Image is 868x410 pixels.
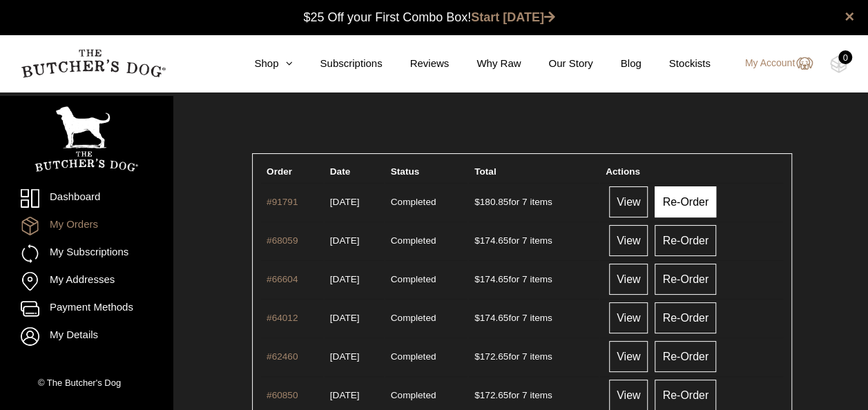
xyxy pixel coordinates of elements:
[642,56,711,72] a: Stockists
[226,56,292,72] a: Shop
[469,299,599,336] td: for 7 items
[469,183,599,220] td: for 7 items
[474,274,480,284] span: $
[609,302,648,333] a: View
[383,56,450,72] a: Reviews
[474,313,508,323] span: 174.65
[830,55,847,73] img: TBD_Cart-Empty.png
[391,166,420,177] span: Status
[21,244,152,263] a: My Subscriptions
[267,390,298,400] a: #60850
[655,302,716,333] a: Re-Order
[449,56,521,72] a: Why Raw
[21,189,152,208] a: Dashboard
[731,55,813,72] a: My Account
[655,225,716,256] a: Re-Order
[474,351,508,362] span: 172.65
[609,225,648,256] a: View
[474,390,480,400] span: $
[330,197,360,207] time: [DATE]
[655,341,716,372] a: Re-Order
[385,338,467,375] td: Completed
[330,351,360,362] time: [DATE]
[292,56,382,72] a: Subscriptions
[267,351,298,362] a: #62460
[21,300,152,318] a: Payment Methods
[385,260,467,297] td: Completed
[267,274,298,284] a: #66604
[35,106,138,172] img: TBD_Portrait_Logo_White.png
[330,390,360,400] time: [DATE]
[474,235,508,246] span: 174.65
[385,299,467,336] td: Completed
[469,338,599,375] td: for 7 items
[471,10,555,24] a: Start [DATE]
[469,222,599,259] td: for 7 items
[593,56,642,72] a: Blog
[267,166,292,177] span: Order
[21,327,152,346] a: My Details
[609,264,648,295] a: View
[474,197,480,207] span: $
[521,56,592,72] a: Our Story
[474,235,480,246] span: $
[21,217,152,235] a: My Orders
[267,235,298,246] a: #68059
[474,390,508,400] span: 172.65
[606,166,640,177] span: Actions
[474,313,480,323] span: $
[655,186,716,217] a: Re-Order
[469,260,599,297] td: for 7 items
[609,186,648,217] a: View
[655,264,716,295] a: Re-Order
[609,341,648,372] a: View
[385,183,467,220] td: Completed
[21,272,152,291] a: My Addresses
[385,222,467,259] td: Completed
[330,313,360,323] time: [DATE]
[330,274,360,284] time: [DATE]
[838,50,852,64] div: 0
[267,197,298,207] a: #91791
[474,351,480,362] span: $
[845,8,854,25] a: close
[330,235,360,246] time: [DATE]
[474,166,496,177] span: Total
[267,313,298,323] a: #64012
[474,197,508,207] span: 180.85
[330,166,350,177] span: Date
[474,274,508,284] span: 174.65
